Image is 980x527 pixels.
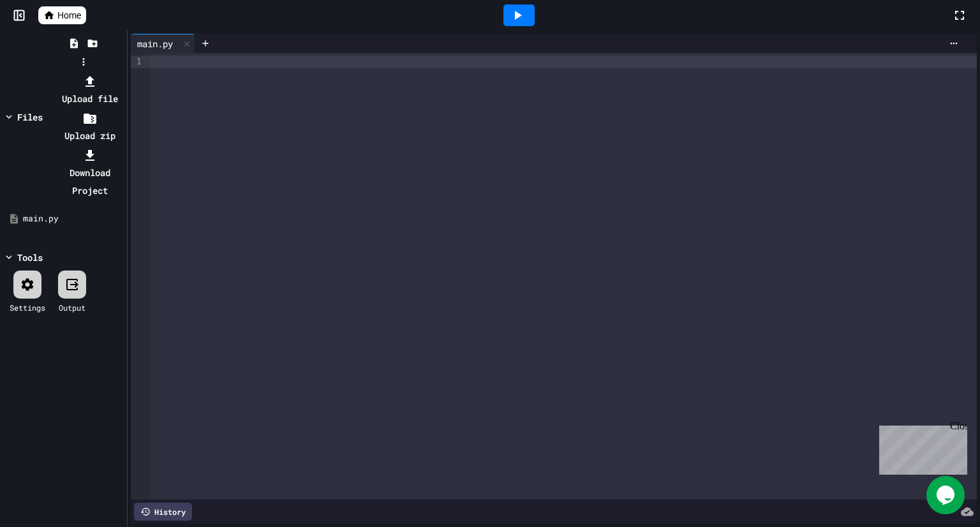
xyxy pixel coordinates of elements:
[131,56,144,68] div: 1
[134,503,192,521] div: History
[23,212,122,225] div: main.py
[59,302,85,313] div: Output
[5,5,88,81] div: Chat with us now!Close
[10,302,45,313] div: Settings
[131,34,195,53] div: main.py
[57,9,81,22] span: Home
[56,109,124,145] li: Upload zip
[17,251,43,264] div: Tools
[17,110,43,124] div: Files
[926,476,967,514] iframe: chat widget
[56,72,124,108] li: Upload file
[874,420,967,475] iframe: chat widget
[38,6,86,24] a: Home
[131,37,179,50] div: main.py
[56,146,124,200] li: Download Project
